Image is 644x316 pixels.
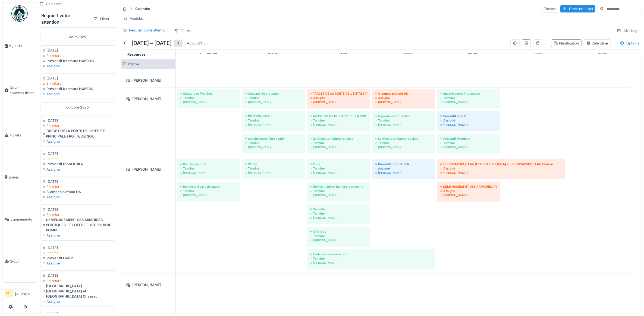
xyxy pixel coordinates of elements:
[40,32,115,42] div: août 2025
[310,171,367,175] div: [PERSON_NAME]
[2,156,37,198] a: Zones
[11,5,28,22] img: Badge_color-CXgf-gQk.svg
[180,171,237,175] div: [PERSON_NAME]
[375,136,432,141] div: Le Chambon Support balais
[440,96,497,100] div: Terminé
[375,145,432,149] div: [PERSON_NAME]
[310,261,432,265] div: [PERSON_NAME]
[440,189,497,193] div: Assigné
[9,43,34,48] span: Agenda
[310,100,367,104] div: [PERSON_NAME]
[43,179,113,184] div: [DATE]
[41,12,89,25] div: Requiert votre attention
[440,91,497,96] div: marché accès filtre papier
[199,51,218,58] a: 29 septembre 2025
[245,91,302,96] div: Capeaux de protection
[124,77,171,84] div: [PERSON_NAME]
[310,211,367,216] div: Terminé
[310,189,367,193] div: Terminé
[180,162,237,166] div: Barriere sécurité
[329,51,348,58] a: 1 octobre 2025
[43,217,113,233] div: DEMENAGEMENT DES ARMOIRES, PORTIQUES ET COFFRE FORT POUR BU POMPE
[245,145,302,149] div: [PERSON_NAME]
[310,184,367,189] div: Refixer le tuyau derrière la machine
[375,100,432,104] div: [PERSON_NAME]
[542,5,558,13] div: Tâches
[440,166,562,171] div: Assigné
[180,96,237,100] div: Terminé
[5,287,34,300] a: MZ Technicien[PERSON_NAME]
[43,48,113,53] div: [DATE]
[375,118,432,123] div: Terminé
[43,156,113,161] div: Planifié
[180,189,237,193] div: Terminé
[310,238,367,242] div: [PERSON_NAME]
[172,27,193,35] div: Filtres
[43,194,113,200] div: Assigné
[266,51,281,58] a: 30 septembre 2025
[310,118,367,123] div: Terminé
[43,278,113,283] div: En retard
[310,229,367,234] div: CPO UGV
[43,256,113,261] div: Préventif Lodi 2
[124,166,171,173] div: [PERSON_NAME]
[440,162,562,166] div: [GEOGRAPHIC_DATA] [GEOGRAPHIC_DATA] et [GEOGRAPHIC_DATA] Chazeau
[43,212,113,217] div: En retard
[180,184,237,189] div: Batiment H salle de pause
[43,189,113,194] div: 3 lampes plafond HS
[375,114,432,118] div: Capeaux de protection
[310,91,367,96] div: TARGET DE LA PORTE DE L'ENTREE PRINCIPALE FROTTE AU SOL
[310,96,367,100] div: Assigné
[586,41,608,46] div: Calendrier
[15,287,34,291] div: Technicien
[124,95,171,102] div: [PERSON_NAME]
[589,51,609,58] a: 5 octobre 2025
[43,184,113,189] div: En retard
[375,123,432,127] div: [PERSON_NAME]
[43,81,113,86] div: En retard
[375,166,432,171] div: Assigné
[245,166,302,171] div: Terminé
[40,102,115,112] div: octobre 2025
[121,15,146,23] div: Modèles
[124,282,171,288] div: [PERSON_NAME]
[180,91,237,96] div: Soudure coffret Elec
[440,114,497,118] div: Préventif Lodi 2
[375,141,432,145] div: Terminé
[129,28,168,33] div: Requiert votre attention
[2,114,37,156] a: Tickets
[245,100,302,104] div: [PERSON_NAME]
[375,96,432,100] div: Assigné
[43,123,113,128] div: En retard
[180,166,237,171] div: Terminé
[245,136,302,141] div: marché accès filtre papier
[523,51,544,58] a: 4 octobre 2025
[15,287,34,299] li: [PERSON_NAME]
[440,141,497,145] div: Terminé
[180,193,237,197] div: [PERSON_NAME]
[43,128,113,139] div: TARGET DE LA PORTE DE L'ENTREE PRINCIPALE FROTTE AU SOL
[43,76,113,81] div: [DATE]
[440,100,497,104] div: [PERSON_NAME]
[310,141,367,145] div: Terminé
[245,171,302,175] div: [PERSON_NAME]
[43,53,113,58] div: En retard
[43,250,113,256] div: Planifié
[43,63,113,69] div: Assigné
[43,118,113,123] div: [DATE]
[245,96,302,100] div: Terminé
[43,283,113,299] div: [GEOGRAPHIC_DATA] [GEOGRAPHIC_DATA] et [GEOGRAPHIC_DATA] Chazeau
[10,133,34,138] span: Tickets
[91,15,112,23] div: Filtrer
[440,123,497,127] div: [PERSON_NAME]
[310,136,367,141] div: Le Chambon Support balais
[614,27,642,35] div: Affichage
[43,245,113,250] div: [DATE]
[43,207,113,212] div: [DATE]
[5,289,13,297] li: MZ
[554,41,579,46] div: Planification
[180,100,237,104] div: [PERSON_NAME]
[310,207,367,211] div: Sécurité
[310,193,367,197] div: [PERSON_NAME]
[560,5,595,12] div: Créer un ticket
